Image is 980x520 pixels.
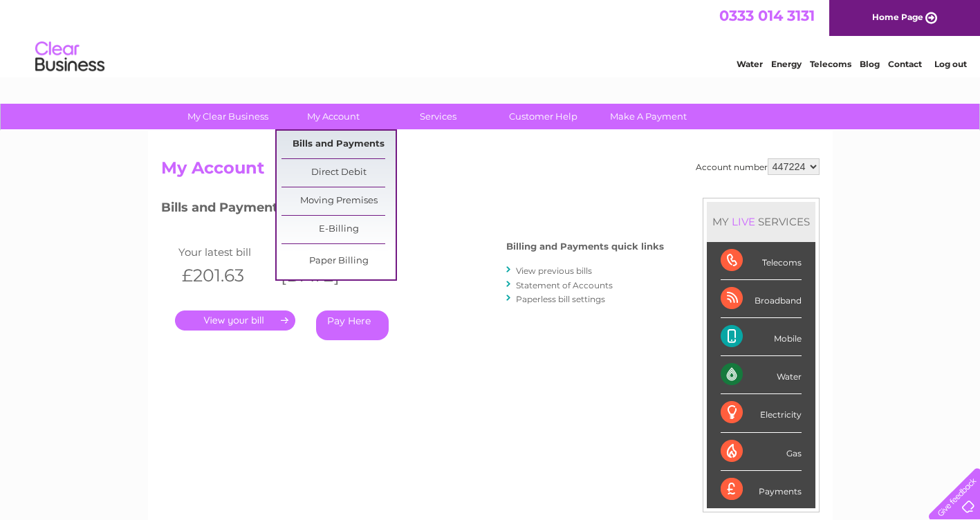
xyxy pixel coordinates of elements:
[721,356,802,394] div: Water
[516,294,605,304] a: Paperless bill settings
[381,104,495,129] a: Services
[771,59,802,69] a: Energy
[810,59,851,69] a: Telecoms
[737,59,763,69] a: Water
[281,216,396,243] a: E-Billing
[721,394,802,432] div: Electricity
[276,104,390,129] a: My Account
[516,280,613,290] a: Statement of Accounts
[175,261,275,290] th: £201.63
[281,187,396,215] a: Moving Premises
[281,248,396,275] a: Paper Billing
[591,104,705,129] a: Make A Payment
[888,59,922,69] a: Contact
[506,241,664,252] h4: Billing and Payments quick links
[721,242,802,280] div: Telecoms
[696,158,820,175] div: Account number
[486,104,600,129] a: Customer Help
[171,104,285,129] a: My Clear Business
[721,318,802,356] div: Mobile
[161,158,820,185] h2: My Account
[175,310,295,331] a: .
[35,36,105,78] img: logo.png
[721,433,802,471] div: Gas
[274,261,373,290] th: [DATE]
[281,131,396,158] a: Bills and Payments
[934,59,967,69] a: Log out
[316,310,389,340] a: Pay Here
[164,8,817,67] div: Clear Business is a trading name of Verastar Limited (registered in [GEOGRAPHIC_DATA] No. 3667643...
[719,7,815,24] a: 0333 014 3131
[161,198,664,222] h3: Bills and Payments
[860,59,880,69] a: Blog
[281,159,396,187] a: Direct Debit
[274,243,373,261] td: Invoice date
[175,243,275,261] td: Your latest bill
[721,280,802,318] div: Broadband
[729,215,758,228] div: LIVE
[707,202,815,241] div: MY SERVICES
[721,471,802,508] div: Payments
[516,266,592,276] a: View previous bills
